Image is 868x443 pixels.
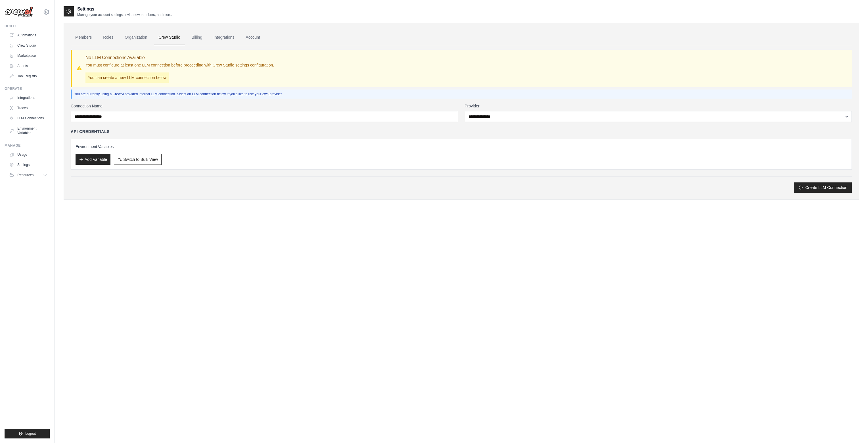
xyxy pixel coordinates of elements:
a: Crew Studio [154,30,185,45]
label: Connection Name [71,103,458,109]
a: Integrations [209,30,239,45]
p: You must configure at least one LLM connection before proceeding with Crew Studio settings config... [85,62,274,68]
a: Automations [7,31,50,40]
p: Manage your account settings, invite new members, and more. [77,13,172,17]
h2: Settings [77,6,172,13]
span: Resources [17,173,34,177]
h3: Environment Variables [76,144,847,149]
div: Build [5,24,50,28]
h3: No LLM Connections Available [85,54,274,61]
div: Operate [5,86,50,91]
span: Switch to Bulk View [123,157,158,162]
button: Resources [7,170,50,180]
button: Logout [5,429,50,438]
p: You can create a new LLM connection below [85,72,169,83]
a: Environment Variables [7,124,50,138]
a: Members [71,30,96,45]
span: Logout [25,431,36,436]
a: Roles [99,30,118,45]
label: Provider [465,103,852,109]
a: Billing [187,30,207,45]
a: Agents [7,61,50,70]
img: Logo [5,7,33,17]
a: Traces [7,103,50,113]
a: Integrations [7,93,50,102]
a: Organization [120,30,152,45]
a: Marketplace [7,51,50,60]
button: Switch to Bulk View [114,154,162,165]
p: You are currently using a CrewAI provided internal LLM connection. Select an LLM connection below... [74,92,850,96]
div: Manage [5,143,50,148]
h4: API Credentials [71,129,110,134]
a: LLM Connections [7,114,50,123]
button: Add Variable [76,154,110,165]
button: Create LLM Connection [794,182,852,193]
a: Account [241,30,265,45]
a: Crew Studio [7,41,50,50]
a: Tool Registry [7,72,50,81]
a: Settings [7,160,50,169]
a: Usage [7,150,50,159]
